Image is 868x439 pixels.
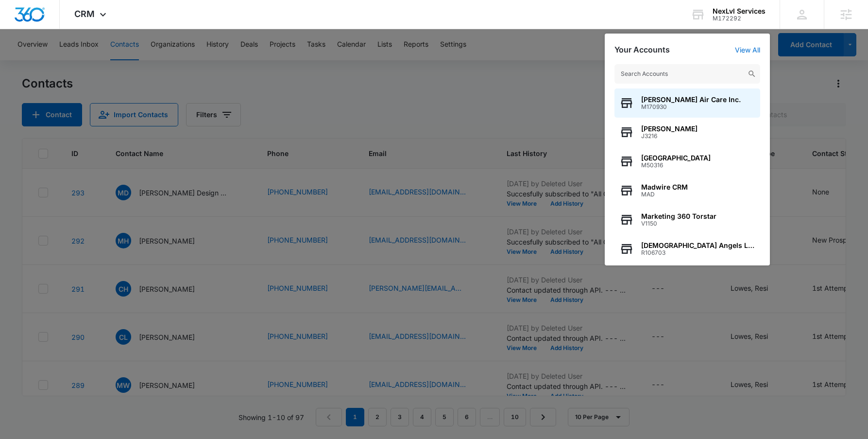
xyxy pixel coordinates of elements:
[641,183,688,191] span: Madwire CRM
[614,45,670,54] h2: Your Accounts
[641,191,688,198] span: MAD
[74,9,95,19] span: CRM
[614,118,760,147] button: [PERSON_NAME]J3216
[614,147,760,176] button: [GEOGRAPHIC_DATA]M50316
[641,242,755,249] span: [DEMOGRAPHIC_DATA] Angels LLC
[614,205,760,234] button: Marketing 360 TorstarV1150
[641,212,716,220] span: Marketing 360 Torstar
[641,220,716,227] span: V1150
[641,133,698,140] span: J3216
[735,46,760,54] a: View All
[614,88,760,118] button: [PERSON_NAME] Air Care Inc.M170930
[641,162,711,169] span: M50316
[641,104,741,110] span: M170930
[641,249,755,256] span: R106703
[641,154,711,162] span: [GEOGRAPHIC_DATA]
[713,7,766,15] div: account name
[614,234,760,263] button: [DEMOGRAPHIC_DATA] Angels LLCR106703
[641,125,698,133] span: [PERSON_NAME]
[641,96,741,104] span: [PERSON_NAME] Air Care Inc.
[614,64,760,84] input: Search Accounts
[614,176,760,205] button: Madwire CRMMAD
[713,15,766,22] div: account id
